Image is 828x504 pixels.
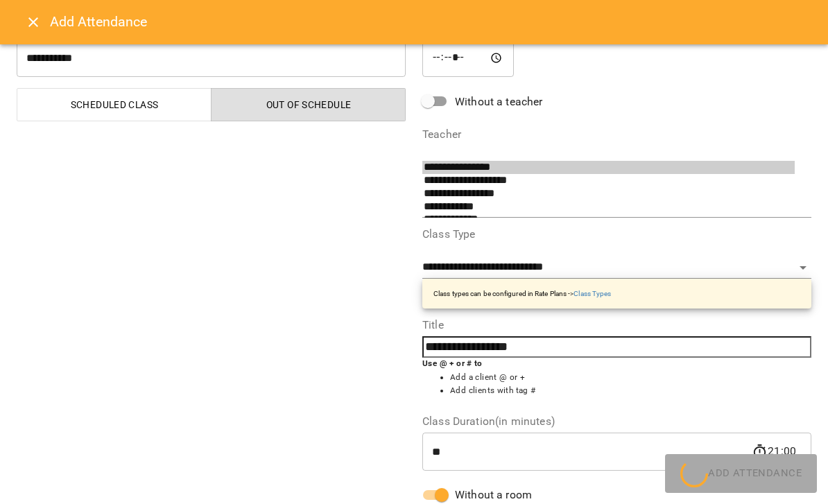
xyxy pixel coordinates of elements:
span: Out of Schedule [220,96,397,113]
button: Out of Schedule [211,88,406,121]
li: Add clients with tag # [450,384,811,398]
span: Without a room [455,487,532,503]
label: Class Type [422,229,811,240]
b: Use @ + or # to [422,358,483,368]
label: Title [422,320,811,331]
label: Teacher [422,129,811,140]
span: Without a teacher [455,94,543,110]
li: Add a client @ or + [450,371,811,385]
label: Class Duration(in minutes) [422,416,811,427]
span: Scheduled class [26,96,203,113]
h6: Add Attendance [50,11,811,33]
button: Scheduled class [17,88,212,121]
a: Class Types [573,290,611,297]
p: Class types can be configured in Rate Plans -> [433,288,611,299]
button: Close [17,6,50,39]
